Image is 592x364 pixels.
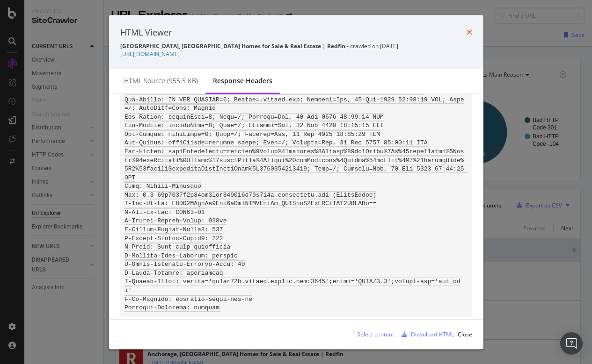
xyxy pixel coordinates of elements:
button: Download HTML [398,327,454,342]
div: Download HTML [411,330,454,338]
div: times [467,26,472,38]
button: Select content [350,327,394,342]
div: - crawled on [DATE] [120,42,472,50]
div: Response Headers [213,76,272,86]
a: [URL][DOMAIN_NAME] [120,50,180,58]
button: Close [458,327,472,342]
strong: [GEOGRAPHIC_DATA], [GEOGRAPHIC_DATA] Homes for Sale & Real Estate | Redfin [120,42,345,50]
div: Open Intercom Messenger [560,332,583,355]
div: HTML source (955.5 KB) [124,76,198,86]
div: Select content [357,330,394,338]
div: HTML Viewer [120,26,172,38]
div: Close [458,330,472,338]
div: modal [109,15,483,349]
